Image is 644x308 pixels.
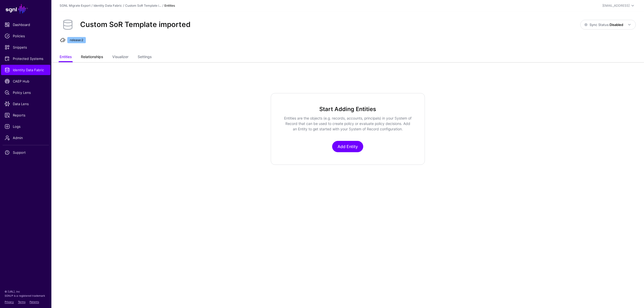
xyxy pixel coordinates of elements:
span: Support [5,150,47,155]
span: Admin [5,135,47,140]
a: SGNL [3,3,48,14]
span: Reports [5,113,47,118]
div: / [122,3,125,8]
a: Terms [18,300,25,303]
a: Custom SoR Template i... [125,4,161,7]
a: SGNL Migrate Export [60,4,90,7]
strong: Entities [164,4,175,7]
a: Entities [60,52,72,62]
a: Settings [138,52,152,62]
span: Policies [5,33,47,39]
h2: Custom SoR Template imported [80,20,191,29]
strong: Disabled [610,23,623,27]
p: SGNL® is a registered trademark [5,294,47,298]
span: CAEP Hub [5,79,47,84]
a: Identity Data Fabric [1,65,50,75]
div: / [90,3,94,8]
p: © [URL], Inc [5,289,47,294]
span: Dashboard [5,22,47,27]
a: Relationships [81,52,103,62]
a: Data Lens [1,99,50,109]
span: Protected Systems [5,56,47,61]
div: [EMAIL_ADDRESS] [602,3,630,8]
a: Privacy [5,300,14,303]
a: Admin [1,133,50,143]
a: Reports [1,110,50,120]
p: Entities are the objects (e.g. records, accounts, principals) in your System of Record that can b... [283,115,412,132]
a: Policies [1,31,50,41]
a: Add Entity [332,141,363,152]
a: Patents [30,300,39,303]
span: Snippets [5,45,47,50]
a: Dashboard [1,20,50,30]
a: Protected Systems [1,53,50,64]
a: Snippets [1,42,50,52]
div: / [161,3,164,8]
a: Policy Lens [1,87,50,98]
a: Visualizer [112,52,128,62]
h3: Start Adding Entities [283,106,412,112]
a: CAEP Hub [1,76,50,86]
span: Sync Status: [584,23,623,27]
span: release:2 [67,37,86,43]
span: Logs [5,124,47,129]
span: Policy Lens [5,90,47,95]
span: Identity Data Fabric [5,67,47,73]
span: Data Lens [5,101,47,106]
a: Logs [1,121,50,132]
a: Identity Data Fabric [94,4,122,7]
